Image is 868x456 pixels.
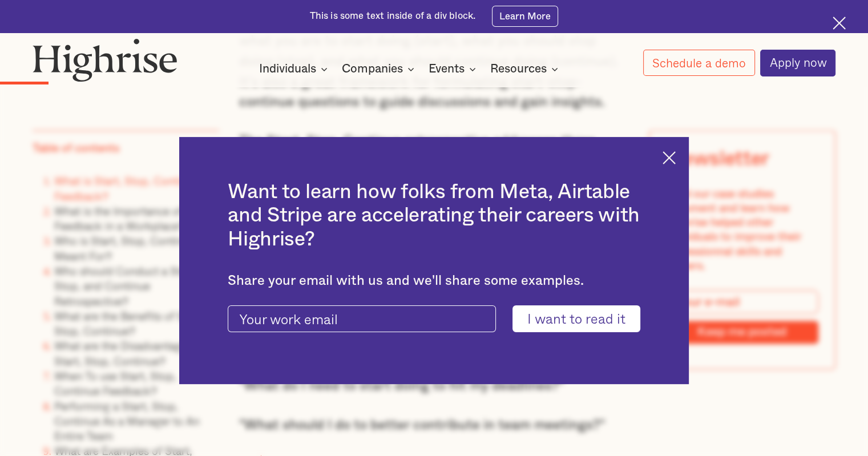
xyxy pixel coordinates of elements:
div: This is some text inside of a div block. [310,10,476,23]
div: Individuals [259,62,316,76]
h2: Want to learn how folks from Meta, Airtable and Stripe are accelerating their careers with Highrise? [228,180,640,251]
div: Events [429,62,479,76]
div: Resources [490,62,562,76]
a: Learn More [492,6,559,26]
input: I want to read it [512,305,640,333]
img: Cross icon [833,17,846,30]
a: Schedule a demo [643,50,755,76]
div: Events [429,62,465,76]
img: Highrise logo [33,38,177,82]
input: Your work email [228,305,496,333]
div: Companies [342,62,403,76]
div: Resources [490,62,547,76]
img: Cross icon [663,151,676,164]
a: Apply now [760,50,835,76]
div: Share your email with us and we'll share some examples. [228,273,640,289]
div: Individuals [259,62,331,76]
div: Companies [342,62,418,76]
form: current-ascender-blog-article-modal-form [228,305,640,333]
